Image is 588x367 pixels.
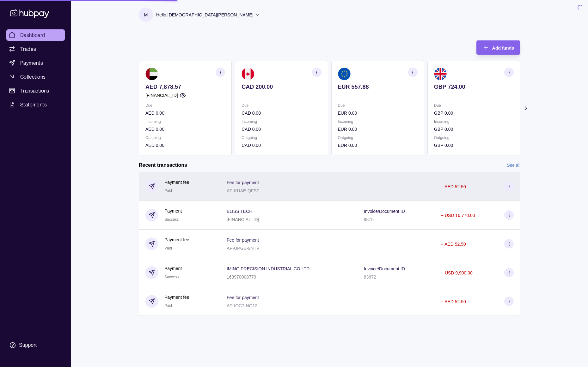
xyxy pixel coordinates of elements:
span: Collections [20,73,46,81]
p: 9875 [364,217,374,222]
span: Transactions [20,87,49,94]
p: [FINANCIAL_ID] [227,217,259,222]
p: Incoming [434,118,514,125]
p: IMING PRECISION INDUSTRIAL CO LTD [227,266,309,271]
p: AED 0.00 [145,126,225,133]
a: Dashboard [6,29,65,41]
a: Support [6,339,65,352]
p: − USD 16,770.00 [441,213,475,218]
a: Trades [6,43,65,55]
span: Paid [164,246,172,250]
span: Statements [20,101,47,108]
p: AP-KUAE-QFSF [227,188,259,193]
p: − AED 52.50 [441,242,466,247]
p: Due [242,102,321,109]
p: Fee for payment [227,295,259,300]
img: eu [338,68,351,80]
a: Payments [6,57,65,69]
img: ca [242,68,254,80]
p: Payment fee [164,236,189,243]
p: Incoming [242,118,321,125]
p: EUR 557.88 [338,83,418,90]
p: − AED 52.50 [441,299,466,304]
p: Incoming [338,118,418,125]
p: CAD 0.00 [242,110,321,117]
p: GBP 0.00 [434,110,514,117]
a: Collections [6,71,65,82]
p: Outgoing [434,134,514,141]
a: See all [507,162,520,169]
p: Invoice/Document ID [364,266,405,271]
span: Success [164,217,179,222]
p: Payment fee [164,294,189,301]
p: − AED 52.50 [441,184,466,189]
p: Due [338,102,418,109]
p: AED 0.00 [145,142,225,149]
a: Transactions [6,85,65,96]
div: Support [19,342,37,349]
span: Paid [164,304,172,308]
button: Add funds [476,40,520,55]
a: Statements [6,99,65,110]
p: BLISS TECH [227,209,252,214]
p: AP-IOC7-NQ12 [227,303,257,308]
p: EUR 0.00 [338,142,418,149]
p: [FINANCIAL_ID] [145,92,178,99]
span: Trades [20,45,36,53]
p: Outgoing [145,134,225,141]
p: Outgoing [242,134,321,141]
p: AED 0.00 [145,110,225,117]
span: Payments [20,59,43,67]
p: Payment fee [164,179,189,186]
span: Dashboard [20,31,45,39]
p: 163970008779 [227,274,256,280]
p: AED 7,878.57 [145,83,225,90]
p: CAD 200.00 [242,83,321,90]
p: 83672 [364,274,376,280]
p: Fee for payment [227,180,259,185]
h2: Recent transactions [139,162,187,169]
p: Incoming [145,118,225,125]
p: Fee for payment [227,238,259,243]
img: ae [145,68,158,80]
p: M [144,11,148,18]
p: Due [145,102,225,109]
span: Paid [164,189,172,193]
p: Hello, [DEMOGRAPHIC_DATA][PERSON_NAME] [156,11,254,18]
p: EUR 0.00 [338,126,418,133]
p: Due [434,102,514,109]
span: Success [164,275,179,279]
p: CAD 0.00 [242,126,321,133]
img: gb [434,68,447,80]
p: CAD 0.00 [242,142,321,149]
p: Outgoing [338,134,418,141]
p: GBP 724.00 [434,83,514,90]
p: Payment [164,265,182,272]
span: Add funds [492,45,514,51]
p: GBP 0.00 [434,126,514,133]
p: − USD 9,900.00 [441,270,473,275]
p: EUR 0.00 [338,110,418,117]
p: Payment [164,208,182,214]
p: AP-UPGB-9NTV [227,246,259,251]
p: Invoice/Document ID [364,209,405,214]
p: GBP 0.00 [434,142,514,149]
